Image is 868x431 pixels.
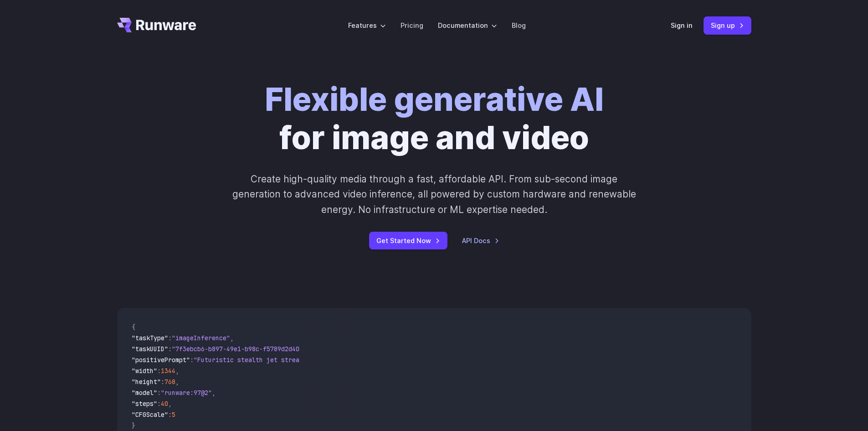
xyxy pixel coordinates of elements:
span: , [212,389,216,397]
span: : [168,334,172,342]
p: Create high-quality media through a fast, affordable API. From sub-second image generation to adv... [231,171,637,217]
span: , [230,334,234,342]
span: 1344 [161,367,175,375]
h1: for image and video [265,80,604,157]
a: Blog [512,20,526,31]
span: "model" [132,389,157,397]
span: : [168,345,172,353]
span: 5 [172,410,175,419]
span: : [190,356,194,364]
label: Features [348,20,386,31]
a: Get Started Now [369,232,447,249]
span: "height" [132,378,161,386]
a: Go to / [117,18,196,32]
a: API Docs [462,235,499,246]
span: } [132,421,135,430]
span: { [132,323,135,331]
span: , [168,400,172,408]
span: : [157,400,161,408]
span: "taskType" [132,334,168,342]
span: "imageInference" [172,334,230,342]
span: "Futuristic stealth jet streaking through a neon-lit cityscape with glowing purple exhaust" [194,356,525,364]
span: "runware:97@2" [161,389,212,397]
span: : [157,389,161,397]
label: Documentation [438,20,497,31]
span: : [161,378,164,386]
span: "positivePrompt" [132,356,190,364]
a: Pricing [401,20,423,31]
span: 768 [164,378,175,386]
span: , [175,378,179,386]
span: "CFGScale" [132,410,168,419]
span: "taskUUID" [132,345,168,353]
span: : [168,410,172,419]
span: 40 [161,400,168,408]
span: "7f3ebcb6-b897-49e1-b98c-f5789d2d40d7" [172,345,310,353]
a: Sign in [671,20,693,31]
a: Sign up [704,16,751,34]
span: : [157,367,161,375]
span: , [175,367,179,375]
span: "steps" [132,400,157,408]
span: "width" [132,367,157,375]
strong: Flexible generative AI [265,80,604,119]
